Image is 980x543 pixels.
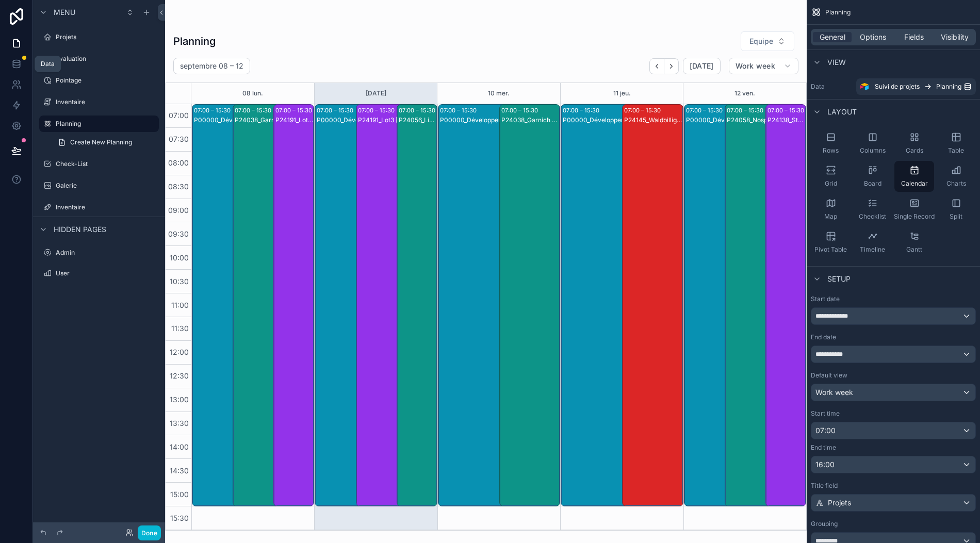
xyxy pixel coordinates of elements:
[39,51,159,67] a: Evaluation
[820,32,845,42] span: General
[811,482,838,490] label: Title field
[39,177,159,194] a: Galerie
[864,179,881,188] span: Board
[811,295,840,303] label: Start date
[815,387,853,398] span: Work week
[853,227,892,258] button: Timeline
[56,249,157,257] label: Admin
[827,274,851,284] span: Setup
[950,212,962,221] span: Split
[936,83,961,91] span: Planning
[894,194,934,225] button: Single Record
[825,179,837,188] span: Grid
[859,212,886,221] span: Checklist
[936,194,976,225] button: Split
[138,525,161,540] button: Done
[860,32,886,42] span: Options
[823,146,839,155] span: Rows
[56,98,157,106] label: Inventaire
[41,60,55,68] div: Data
[894,128,934,159] button: Cards
[56,33,157,41] label: Projets
[56,182,157,190] label: Galerie
[54,7,75,18] span: Menu
[811,456,976,473] button: 16:00
[825,8,851,17] span: Planning
[828,498,851,508] span: Projets
[39,244,159,261] a: Admin
[811,128,851,159] button: Rows
[860,83,869,91] img: Airtable Logo
[811,194,851,225] button: Map
[39,94,159,110] a: Inventaire
[52,134,159,151] a: Create New Planning
[56,203,157,211] label: Inventaire
[901,179,928,188] span: Calendar
[56,160,157,168] label: Check-List
[70,138,132,146] span: Create New Planning
[906,146,923,155] span: Cards
[811,520,838,528] label: Grouping
[906,245,922,254] span: Gantt
[875,83,920,91] span: Suivi de projets
[811,422,976,439] button: 07:00
[811,161,851,192] button: Grid
[56,76,157,85] label: Pointage
[936,161,976,192] button: Charts
[815,459,835,470] span: 16:00
[946,179,966,188] span: Charts
[39,29,159,45] a: Projets
[39,199,159,216] a: Inventaire
[811,227,851,258] button: Pivot Table
[39,265,159,282] a: User
[56,269,157,277] label: User
[827,107,857,117] span: Layout
[811,384,976,401] button: Work week
[860,245,885,254] span: Timeline
[39,72,159,89] a: Pointage
[894,227,934,258] button: Gantt
[814,245,847,254] span: Pivot Table
[39,116,159,132] a: Planning
[853,194,892,225] button: Checklist
[894,212,935,221] span: Single Record
[827,57,846,68] span: View
[853,128,892,159] button: Columns
[941,32,969,42] span: Visibility
[811,494,976,512] button: Projets
[936,128,976,159] button: Table
[894,161,934,192] button: Calendar
[856,78,976,95] a: Suivi de projetsPlanning
[860,146,886,155] span: Columns
[904,32,924,42] span: Fields
[811,409,840,418] label: Start time
[824,212,837,221] span: Map
[948,146,964,155] span: Table
[811,83,852,91] label: Data
[811,443,836,452] label: End time
[39,156,159,172] a: Check-List
[56,55,157,63] label: Evaluation
[815,425,836,436] span: 07:00
[853,161,892,192] button: Board
[56,120,153,128] label: Planning
[54,224,106,235] span: Hidden pages
[811,333,836,341] label: End date
[811,371,847,380] label: Default view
